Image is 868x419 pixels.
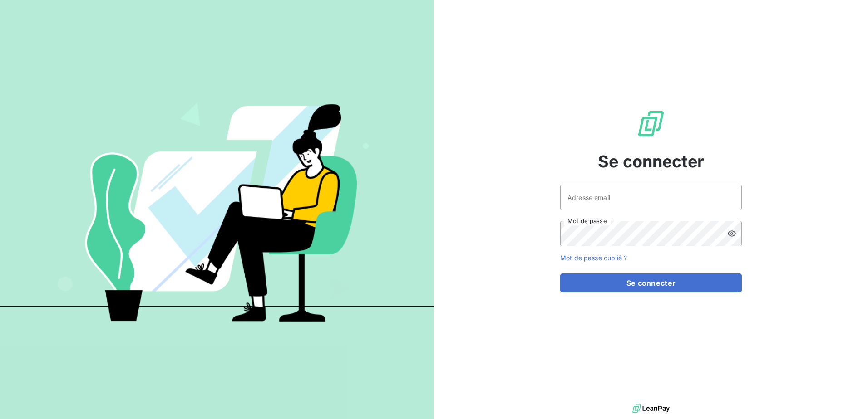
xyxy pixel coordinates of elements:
[560,254,627,262] a: Mot de passe oublié ?
[632,402,670,415] img: logo
[636,109,666,138] img: Logo LeanPay
[560,273,742,292] button: Se connecter
[560,185,742,210] input: placeholder
[598,149,704,174] span: Se connecter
